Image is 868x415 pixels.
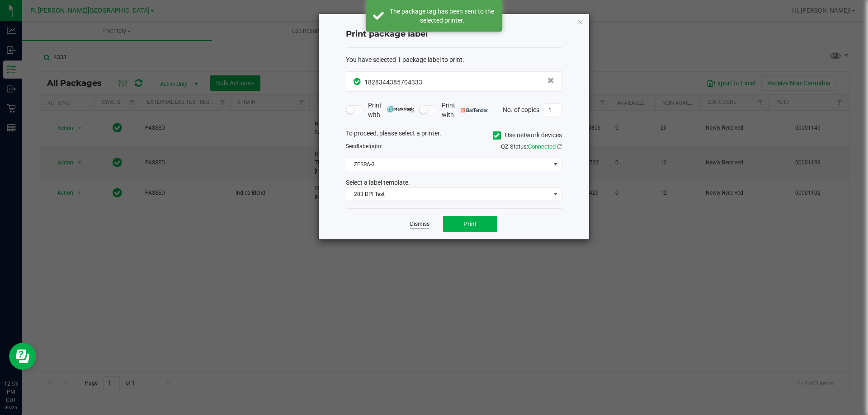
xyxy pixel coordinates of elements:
img: bartender.png [461,108,488,112]
iframe: Resource center [9,343,36,370]
span: In Sync [354,77,362,86]
span: No. of copies [503,106,539,113]
span: Connected [528,143,556,150]
h4: Print package label [346,28,562,40]
button: Print [443,216,497,232]
div: Select a label template. [339,178,569,187]
span: 1828344385704333 [364,79,422,86]
div: The package tag has been sent to the selected printer. [389,7,495,25]
label: Use network devices [493,131,562,140]
span: Send to: [346,143,382,149]
div: : [346,55,562,65]
span: QZ Status: [501,143,562,150]
span: Print with [368,101,415,120]
div: To proceed, please select a printer. [339,129,569,142]
span: You have selected 1 package label to print [346,56,462,63]
span: ZEBRA-3 [346,158,550,171]
a: Dismiss [410,220,429,228]
span: Print with [442,101,488,120]
span: 203 DPI Test [346,188,550,201]
span: label(s) [358,143,376,149]
span: Print [463,220,477,228]
img: mark_magic_cybra.png [387,106,415,112]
